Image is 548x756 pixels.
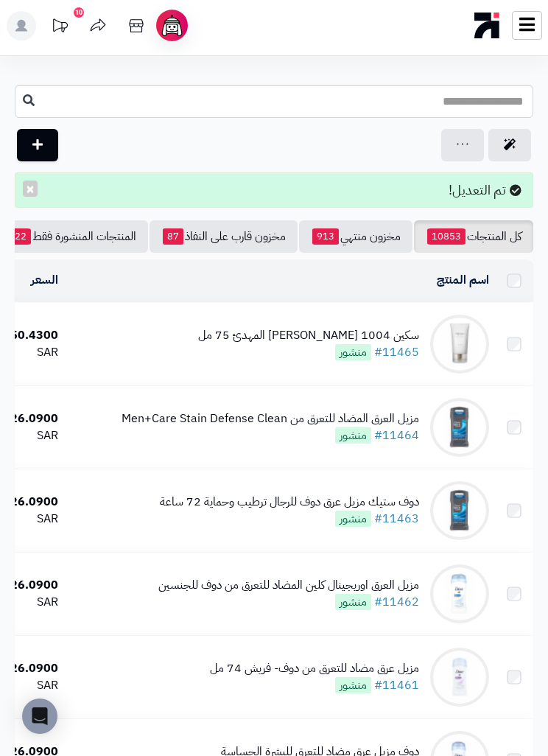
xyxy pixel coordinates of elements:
[150,220,298,253] a: مخزون قارب على النفاذ87
[312,228,339,245] span: 913
[3,427,58,444] div: SAR
[374,427,419,444] a: #11464
[437,271,489,289] a: اسم المنتج
[430,315,489,374] img: سكين 1004 كريم سينتيلا المهدئ 75 مل
[41,11,78,44] a: تحديثات المنصة
[23,181,38,197] button: ×
[374,510,419,528] a: #11463
[74,7,84,18] div: 10
[335,511,371,527] span: منشور
[374,343,419,361] a: #11465
[163,228,183,245] span: 87
[335,427,371,444] span: منشور
[414,220,533,253] a: كل المنتجات10853
[3,511,58,528] div: SAR
[198,327,419,344] div: سكين 1004 [PERSON_NAME] المهدئ 75 مل
[3,594,58,611] div: SAR
[31,271,58,289] a: السعر
[335,344,371,360] span: منشور
[158,577,419,594] div: مزيل العرق اوريجينال كلين المضاد للتعرق من دوف للجنسين
[374,676,419,694] a: #11461
[474,9,500,42] img: logo-mobile.png
[3,577,58,594] div: 26.0900
[335,594,371,610] span: منشور
[3,660,58,677] div: 26.0900
[3,344,58,361] div: SAR
[3,410,58,427] div: 26.0900
[3,677,58,694] div: SAR
[430,481,489,540] img: دوف ستيك مزيل عرق دوف للرجال ترطيب وحماية 72 ساعة
[374,593,419,611] a: #11462
[427,228,466,245] span: 10853
[159,13,185,38] img: ai-face.png
[3,494,58,511] div: 26.0900
[15,172,533,208] div: تم التعديل!
[430,564,489,623] img: مزيل العرق اوريجينال كلين المضاد للتعرق من دوف للجنسين
[335,677,371,693] span: منشور
[22,699,57,734] div: Open Intercom Messenger
[122,410,419,427] div: مزيل العرق المضاد للتعرق من Men+Care Stain Defense Clean
[210,660,419,677] div: مزيل عرق مضاد للتعرق من دوف- فريش 74 مل
[3,327,58,344] div: 50.4300
[430,648,489,707] img: مزيل عرق مضاد للتعرق من دوف- فريش 74 مل
[299,220,412,253] a: مخزون منتهي913
[160,494,419,511] div: دوف ستيك مزيل عرق دوف للرجال ترطيب وحماية 72 ساعة
[430,398,489,457] img: مزيل العرق المضاد للتعرق من Men+Care Stain Defense Clean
